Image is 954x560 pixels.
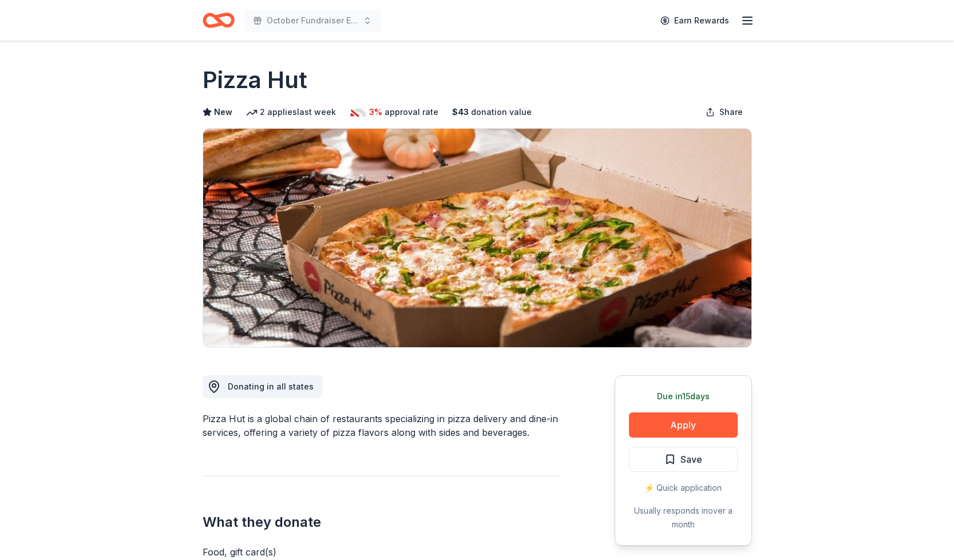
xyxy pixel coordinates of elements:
span: Share [719,105,743,119]
a: Earn Rewards [654,10,736,31]
img: Image for Pizza Hut [203,129,751,347]
span: New [214,105,232,119]
span: October Fundraiser Event [267,14,358,27]
span: 3% [369,105,382,119]
button: October Fundraiser Event [244,9,381,32]
div: Due in 15 days [629,390,738,403]
button: Apply [629,412,738,438]
div: Usually responds in over a month [629,504,738,531]
span: approval rate [385,105,438,119]
span: donation value [471,105,532,119]
span: $ 43 [452,105,469,119]
button: Save [629,447,738,472]
span: Donating in all states [228,382,314,391]
span: Save [680,452,702,467]
h1: Pizza Hut [203,64,307,96]
div: Pizza Hut is a global chain of restaurants specializing in pizza delivery and dine-in services, o... [203,412,560,439]
div: Food, gift card(s) [203,545,560,559]
h2: What they donate [203,513,560,531]
a: Home [203,7,235,34]
div: ⚡️ Quick application [629,481,738,495]
button: Share [696,101,752,124]
div: 2 applies last week [246,105,336,119]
